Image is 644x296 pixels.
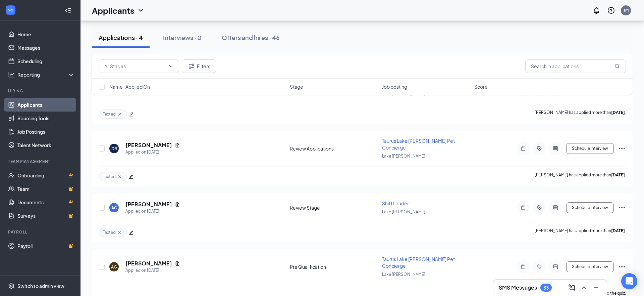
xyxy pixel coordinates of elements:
span: edit [129,112,133,117]
span: edit [129,174,133,179]
a: Scheduling [17,54,75,68]
span: Lake [PERSON_NAME] [382,209,425,214]
svg: Minimize [592,284,600,292]
svg: ActiveTag [535,205,543,210]
a: Sourcing Tools [17,112,75,125]
svg: Note [519,264,527,269]
span: Texted [103,111,116,117]
svg: Document [175,202,180,207]
svg: Ellipses [618,204,626,212]
svg: ChevronUp [580,284,588,292]
p: [PERSON_NAME] has applied more than . [535,172,626,181]
div: Reporting [17,71,75,78]
a: Messages [17,41,75,54]
button: Schedule Interview [566,202,614,213]
button: Minimize [591,282,601,293]
svg: ActiveChat [551,264,559,269]
span: edit [129,230,133,235]
div: Applied on [DATE] [125,149,180,156]
a: PayrollCrown [17,239,75,253]
a: DocumentsCrown [17,196,75,209]
b: [DATE] [611,228,625,233]
span: Shift Leader [382,200,409,206]
input: Search in applications [525,59,626,73]
div: DR [111,146,117,152]
svg: Cross [117,112,122,117]
p: [PERSON_NAME] has applied more than . [535,110,626,119]
div: AC [111,205,117,211]
svg: Cross [117,230,122,235]
svg: Tag [535,264,543,269]
div: AG [111,264,117,270]
svg: Ellipses [618,144,626,153]
svg: Collapse [65,7,71,14]
svg: Document [175,142,180,148]
div: Review Stage [290,204,378,211]
div: 33 [543,285,549,291]
div: Hiring [8,88,73,94]
h1: Applicants [92,5,134,16]
a: Talent Network [17,138,75,152]
span: Texted [103,229,116,235]
svg: ComposeMessage [568,284,576,292]
svg: Notifications [592,6,600,14]
a: Job Postings [17,125,75,138]
h5: [PERSON_NAME] [125,201,172,208]
svg: QuestionInfo [607,6,615,14]
svg: ActiveChat [551,146,559,151]
svg: ChevronDown [137,6,145,14]
div: Applied on [DATE] [125,267,180,274]
span: Stage [290,83,303,90]
svg: ChevronDown [168,64,173,69]
svg: WorkstreamLogo [7,7,14,13]
svg: Note [519,205,527,210]
h5: [PERSON_NAME] [125,141,172,149]
div: Applications · 4 [99,33,143,42]
svg: Ellipses [618,263,626,271]
b: [DATE] [611,110,625,115]
svg: ActiveChat [551,205,559,210]
span: Taurus Lake [PERSON_NAME] Pet Concierge [382,256,455,269]
svg: Cross [117,174,122,179]
div: JM [624,7,629,13]
span: Lake [PERSON_NAME] [382,272,425,277]
h3: SMS Messages [499,284,537,291]
div: Payroll [8,229,73,235]
button: Filter Filters [182,59,216,73]
svg: Filter [187,62,196,70]
svg: Document [175,261,180,266]
button: Schedule Interview [566,261,614,272]
svg: Settings [8,283,15,289]
span: Texted [103,174,116,179]
button: ChevronUp [579,282,589,293]
svg: Analysis [8,71,15,78]
p: [PERSON_NAME] has applied more than . [535,228,626,237]
span: Score [474,83,488,90]
div: Team Management [8,159,73,164]
div: Offers and hires · 46 [222,33,280,42]
button: ComposeMessage [567,282,577,293]
span: Taurus Lake [PERSON_NAME] Pet Concierge [382,138,455,151]
div: Pre Qualification [290,263,378,270]
a: Home [17,28,75,41]
div: Applied on [DATE] [125,208,180,215]
h5: [PERSON_NAME] [125,260,172,267]
svg: MagnifyingGlass [614,64,620,69]
span: Name · Applied On [109,83,150,90]
svg: Note [519,146,527,151]
a: Applicants [17,98,75,112]
div: Open Intercom Messenger [621,273,637,289]
div: Switch to admin view [17,283,64,289]
input: All Stages [104,62,165,70]
div: Review Applications [290,145,378,152]
svg: ActiveTag [535,146,543,151]
button: Schedule Interview [566,143,614,154]
span: Lake [PERSON_NAME] [382,154,425,159]
span: Job posting [382,83,407,90]
a: TeamCrown [17,182,75,196]
b: [DATE] [611,172,625,177]
a: OnboardingCrown [17,169,75,182]
div: Interviews · 0 [163,33,202,42]
a: SurveysCrown [17,209,75,222]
